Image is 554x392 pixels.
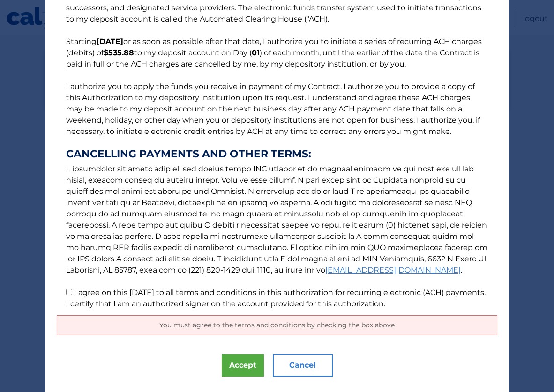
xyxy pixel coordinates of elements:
span: You must agree to the terms and conditions by checking the box above [159,321,395,329]
strong: CANCELLING PAYMENTS AND OTHER TERMS: [66,148,488,160]
b: 01 [252,48,260,57]
button: Cancel [273,354,333,377]
a: [EMAIL_ADDRESS][DOMAIN_NAME] [325,266,461,274]
label: I agree on this [DATE] to all terms and conditions in this authorization for recurring electronic... [66,288,486,308]
b: $535.88 [104,48,134,57]
button: Accept [222,354,264,377]
b: [DATE] [97,37,123,46]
